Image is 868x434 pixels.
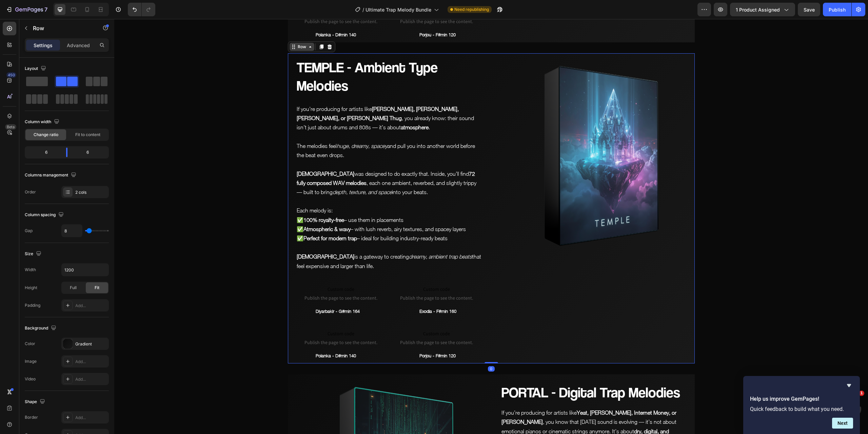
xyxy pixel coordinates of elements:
div: Gap [25,228,33,234]
button: Next question [832,418,853,429]
strong: Yeat, [PERSON_NAME], Internet Money, or [PERSON_NAME] [387,391,562,406]
button: 1 product assigned [730,3,795,16]
div: Add... [75,303,107,309]
div: Undo/Redo [128,3,155,16]
span: Publish the page to see the content. [182,276,272,282]
span: Need republishing [454,6,489,13]
strong: 72 fully composed WAV melodies [182,152,361,167]
strong: [DEMOGRAPHIC_DATA] [182,234,240,241]
div: Order [25,189,36,195]
span: Save [804,7,815,13]
span: Custom code [182,266,272,274]
div: Add... [75,415,107,421]
p: Advanced [67,42,90,49]
span: Ultimate Trap Melody Bundle [366,6,431,13]
p: Polanka - D#min 140 [201,12,271,20]
button: 7 [3,3,51,16]
p: If you’re producing for artists like , you know that [DATE] sound is evolving — it’s not about em... [387,389,580,426]
p: Porjou - F#min 120 [305,12,375,20]
strong: Perfect for modern trap [189,216,243,222]
div: 6 [26,148,61,157]
p: If you’re producing for artists like , you already know: their sound isn’t just about drums and 8... [182,86,367,113]
div: Shape [25,397,46,407]
p: was designed to do exactly that. Inside, you’ll find , each one ambient, reverbed, and slightly t... [182,150,367,178]
input: Auto [62,225,82,237]
span: Custom code [182,310,272,319]
div: Width [25,267,36,273]
span: Fit [95,285,99,291]
i: dreamy, ambient trap beats [295,234,358,241]
input: Auto [62,264,108,276]
span: 1 [859,391,864,396]
button: Save [798,3,820,16]
div: 0 [374,347,380,353]
p: is a gateway to creating that feel expensive and larger than life. [182,233,367,251]
strong: Atmospheric & wavy [189,207,236,213]
span: Custom code [277,310,368,319]
p: Each melody is: ✅ – use them in placements ✅ – with lush reverb, airy textures, and spacey layers... [182,187,367,224]
span: Fit to content [75,132,100,138]
span: Publish the page to see the content. [277,320,368,327]
img: gempages_507692456268006279-871eb96f-4b6a-4f11-a65e-ff9fd54c4a32.png [378,34,580,237]
span: / [362,6,364,13]
div: Add... [75,376,107,382]
span: Publish the page to see the content. [182,320,272,327]
div: Height [25,285,37,291]
p: Diyarbakir - G#min 164 [201,288,271,296]
h2: TEMPLE - Ambient Type Melodies [182,38,376,77]
strong: [DEMOGRAPHIC_DATA] [182,152,240,158]
div: Video [25,376,36,382]
h2: Help us improve GemPages! [750,395,853,403]
h2: PORTAL - Digital Trap Melodies [387,363,580,383]
strong: atmosphere [287,105,314,111]
div: 450 [6,72,16,78]
span: Custom code [277,266,368,274]
div: 2 cols [75,189,107,195]
div: Background [25,324,58,333]
span: Full [70,285,77,291]
div: Size [25,249,43,259]
div: Beta [5,124,16,130]
div: Row [182,25,193,31]
div: Color [25,341,35,347]
button: Publish [823,3,851,16]
div: Padding [25,302,40,308]
span: Publish the page to see the content. [277,276,368,282]
div: Layout [25,64,47,73]
p: The melodies feel and pull you into another world before the beat even drops. [182,122,367,141]
div: Image [25,358,37,364]
div: Columns management [25,171,78,180]
div: Publish [829,6,846,13]
p: Settings [34,42,53,49]
p: Quick feedback to build what you need. [750,406,853,412]
div: Gradient [75,341,107,347]
div: 6 [73,148,107,157]
div: Column spacing [25,210,65,220]
div: Column width [25,117,61,127]
strong: [PERSON_NAME], [PERSON_NAME], [PERSON_NAME], or [PERSON_NAME] Thug [182,87,344,102]
button: Hide survey [845,381,853,390]
p: Porjou - F#min 120 [305,333,375,341]
strong: 100% royalty-free [189,198,230,204]
p: Row [33,24,91,32]
i: depth, texture, and space [218,170,278,176]
i: huge, dreamy, spacey [222,124,273,130]
div: Help us improve GemPages! [750,381,853,429]
p: Exodia - F#min 160 [305,288,375,296]
div: Add... [75,359,107,365]
p: 7 [44,5,47,14]
span: Change ratio [34,132,58,138]
div: Border [25,414,38,420]
span: 1 product assigned [736,6,780,13]
p: Polanka - D#min 140 [201,333,271,341]
iframe: Design area [114,19,868,434]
